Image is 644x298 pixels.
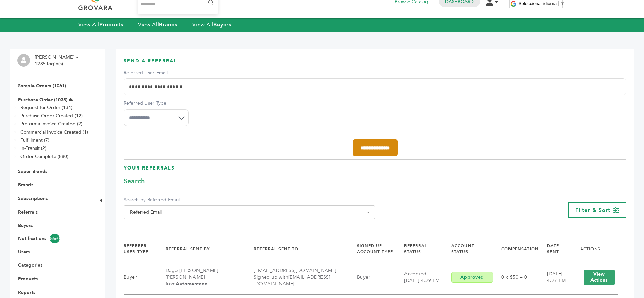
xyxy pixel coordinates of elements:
[560,1,565,6] span: ▼
[451,272,493,283] div: Approved
[18,97,67,103] a: Purchase Order (1038)
[20,145,46,152] a: In-Transit (2)
[166,246,210,252] a: REFERRAL SENT BY
[18,262,42,269] a: Categories
[124,100,189,107] label: Referred User Type
[572,237,618,260] th: Actions
[20,153,68,160] a: Order Complete (880)
[138,21,178,28] a: View AllBrands
[254,274,330,287] span: Signed up with [EMAIL_ADDRESS][DOMAIN_NAME]
[17,54,30,67] img: profile.png
[124,205,375,219] span: Referred Email
[124,243,148,254] a: REFERRER USER TYPE
[18,182,33,188] a: Brands
[18,168,47,175] a: Super Brands
[99,21,123,28] strong: Products
[166,267,219,287] a: Dago [PERSON_NAME] [PERSON_NAME] from
[124,69,626,76] label: Referred User Email
[213,21,231,28] strong: Buyers
[159,21,177,28] strong: Brands
[78,21,123,28] a: View AllProducts
[124,177,145,186] span: Search
[124,197,375,203] label: Search by Referred Email
[357,274,370,280] a: Buyer
[20,104,72,111] a: Request for Order (134)
[35,54,79,67] li: [PERSON_NAME] - 1285 login(s)
[254,246,298,252] a: REFERRAL SENT TO
[124,260,157,295] td: Buyer
[547,243,559,254] a: DATE SENT
[20,121,82,127] a: Proforma Invoice Created (2)
[18,195,48,202] a: Subscriptions
[18,83,66,89] a: Sample Orders (1061)
[547,271,566,284] span: [DATE] 4:27 PM
[501,246,539,252] a: COMPENSATION
[20,137,49,143] a: Fulfillment (7)
[18,249,30,255] a: Users
[254,267,336,287] a: [EMAIL_ADDRESS][DOMAIN_NAME]
[493,260,539,295] td: 0 x $50 = 0
[584,270,615,285] button: View Actions
[519,1,565,6] a: Seleccionar idioma​
[575,206,610,214] span: Filter & Sort
[20,129,88,135] a: Commercial Invoice Created (1)
[127,207,371,217] span: Referred Email
[176,281,208,287] b: Automercado
[18,209,38,215] a: Referrals
[18,276,38,282] a: Products
[124,165,626,177] h3: Your Referrals
[20,113,83,119] a: Purchase Order Created (12)
[192,21,231,28] a: View AllBuyers
[50,234,60,243] span: 5660
[124,58,626,69] h3: Send A Referral
[404,243,427,254] a: REFERRAL STATUS
[404,271,440,284] a: Accepted [DATE] 4:29 PM
[18,222,33,229] a: Buyers
[451,243,474,254] a: ACCOUNT STATUS
[18,234,87,243] a: Notifications5660
[519,1,557,6] span: Seleccionar idioma
[357,243,393,254] a: SIGNED UP ACCOUNT TYPE
[18,289,35,296] a: Reports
